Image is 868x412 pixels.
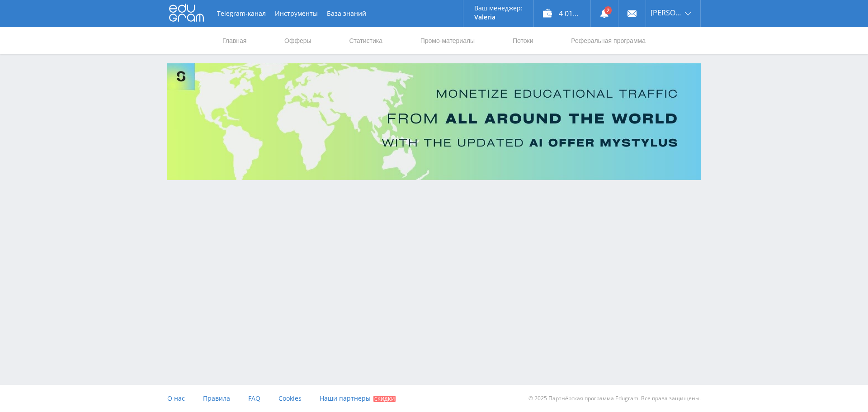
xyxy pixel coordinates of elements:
[570,27,646,54] a: Реферальная программа
[278,394,302,403] span: Cookies
[348,27,383,54] a: Статистика
[248,385,260,412] a: FAQ
[651,9,682,16] span: [PERSON_NAME]
[373,396,396,402] span: Скидки
[203,394,230,403] span: Правила
[283,27,312,54] a: Офферы
[320,385,396,412] a: Наши партнеры Скидки
[203,385,230,412] a: Правила
[167,385,185,412] a: О нас
[474,5,523,12] p: Ваш менеджер:
[320,394,371,403] span: Наши партнеры
[420,27,476,54] a: Промо-материалы
[222,27,247,54] a: Главная
[278,385,302,412] a: Cookies
[439,385,701,412] div: © 2025 Партнёрская программа Edugram. Все права защищены.
[512,27,534,54] a: Потоки
[474,14,523,21] p: Valeria
[167,63,701,180] img: Banner
[167,394,185,403] span: О нас
[248,394,260,403] span: FAQ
